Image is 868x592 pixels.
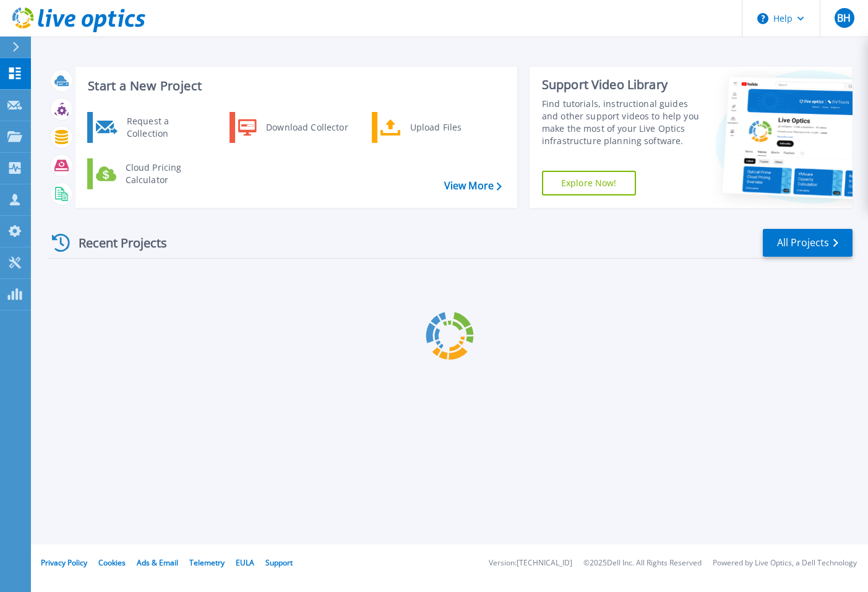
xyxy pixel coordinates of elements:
[98,557,126,568] a: Cookies
[489,559,572,567] li: Version: [TECHNICAL_ID]
[713,559,857,567] li: Powered by Live Optics, a Dell Technology
[88,79,501,93] h3: Start a New Project
[137,557,178,568] a: Ads & Email
[444,180,502,192] a: View More
[230,112,356,143] a: Download Collector
[87,158,214,189] a: Cloud Pricing Calculator
[583,559,702,567] li: © 2025 Dell Inc. All Rights Reserved
[121,115,211,140] div: Request a Collection
[763,229,853,257] a: All Projects
[87,112,214,143] a: Request a Collection
[542,98,703,147] div: Find tutorials, instructional guides and other support videos to help you make the most of your L...
[260,115,353,140] div: Download Collector
[372,112,499,143] a: Upload Files
[837,13,851,23] span: BH
[41,557,87,568] a: Privacy Policy
[119,161,211,186] div: Cloud Pricing Calculator
[404,115,496,140] div: Upload Files
[542,77,703,93] div: Support Video Library
[236,557,254,568] a: EULA
[189,557,225,568] a: Telemetry
[48,228,184,258] div: Recent Projects
[265,557,293,568] a: Support
[542,171,636,195] a: Explore Now!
